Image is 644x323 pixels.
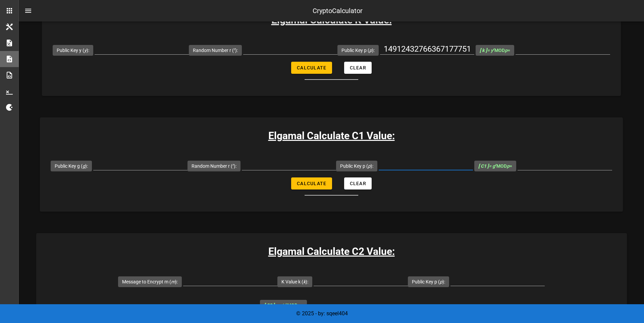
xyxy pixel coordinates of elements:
label: Random Number r ( ): [193,47,238,54]
button: Clear [344,177,372,190]
span: MOD = [480,48,510,53]
label: Public Key p ( ): [341,47,375,54]
i: y [84,48,87,53]
i: p [298,303,300,308]
span: Calculate [297,65,326,70]
i: = g * k [264,303,287,308]
button: nav-menu-toggle [20,3,36,19]
i: p [507,163,509,169]
i: p [505,48,507,53]
i: p [368,163,371,169]
h3: Elgamal Calculate C2 Value: [36,244,627,259]
i: = y [480,48,494,53]
label: Random Number r ( ): [192,163,236,169]
label: K Value k ( ): [281,278,308,285]
sup: r [495,163,496,167]
sup: r [493,47,494,51]
div: CryptoCalculator [313,6,363,16]
label: Public Key p ( ): [340,163,373,169]
label: Public Key p ( ): [412,278,445,285]
span: MOD = [478,163,512,169]
i: m [171,279,175,284]
h3: Elgamal Calculate C1 Value: [40,128,623,143]
i: g [83,163,85,169]
span: Clear [350,181,366,186]
sup: r [232,163,234,167]
button: Calculate [291,177,332,190]
span: Calculate [297,181,326,186]
span: © 2025 - by: sqeel404 [296,310,348,317]
b: [ k ] [480,48,487,53]
span: Clear [350,65,366,70]
label: Public Key y ( ): [57,47,89,54]
i: p [440,279,442,284]
i: k [303,279,306,284]
b: [ C1 ] [478,163,489,169]
button: Clear [344,62,372,74]
sup: r [234,47,235,51]
button: Calculate [291,62,332,74]
i: = g [478,163,496,169]
label: Message to Encrypt m ( ): [122,278,178,285]
span: MOD = [264,303,303,308]
b: [ C2 ] [264,303,274,308]
i: p [369,48,372,53]
label: Public Key g ( ): [55,163,88,169]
